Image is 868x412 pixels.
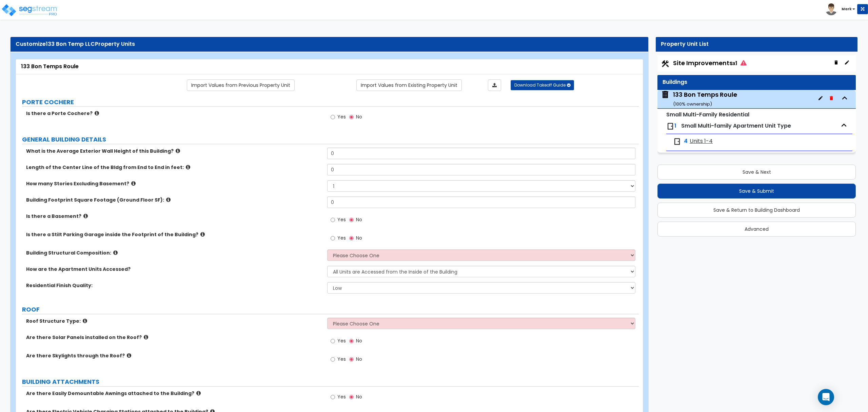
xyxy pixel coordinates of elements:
input: No [349,356,354,363]
button: Advanced [657,222,856,237]
i: click for more info! [113,250,118,255]
span: Yes [337,393,346,400]
input: Yes [331,356,335,363]
img: building.svg [661,90,670,99]
label: Are there Skylights through the Roof? [26,352,322,359]
small: ( 100 % ownership) [673,101,712,107]
label: Residential Finish Quality: [26,282,322,289]
input: Yes [331,393,335,401]
span: 4 [684,137,688,145]
label: GENERAL BUILDING DETAILS [22,135,639,144]
img: avatar.png [825,3,837,15]
span: Yes [337,235,346,241]
div: 133 Bon Temps Roule [21,63,638,71]
button: Download Takeoff Guide [511,80,574,90]
label: Are there Easily Demountable Awnings attached to the Building? [26,390,322,397]
small: Small Multi-Family Residential [666,111,749,118]
span: No [356,216,362,223]
img: door.png [666,122,674,130]
span: No [356,393,362,400]
span: 1 [674,122,676,130]
i: click for more info! [166,197,171,202]
div: Open Intercom Messenger [818,389,834,405]
img: Construction.png [661,59,670,68]
input: Yes [331,337,335,345]
label: Is there a Stilt Parking Garage inside the Footprint of the Building? [26,231,322,238]
div: Buildings [663,78,851,86]
button: Save & Next [657,165,856,180]
input: No [349,393,354,401]
label: PORTE COCHERE [22,98,639,107]
span: No [356,113,362,120]
i: click for more info! [95,111,99,116]
label: Is there a Basement? [26,213,322,220]
span: Units 1-4 [690,137,713,145]
label: How many Stories Excluding Basement? [26,180,322,187]
a: Import the dynamic attribute values from existing properties. [356,79,462,91]
label: Are there Solar Panels installed on the Roof? [26,334,322,341]
input: No [349,235,354,242]
i: click for more info! [196,391,201,396]
i: click for more info! [127,353,131,358]
label: BUILDING ATTACHMENTS [22,377,639,386]
span: 133 Bon Temps Roule [661,90,737,108]
i: click for more info! [131,181,136,186]
label: Roof Structure Type: [26,318,322,324]
span: Small Multi-family Apartment Unit Type [681,122,791,130]
label: What is the Average Exterior Wall Height of this Building? [26,148,322,154]
input: Yes [331,235,335,242]
span: No [356,356,362,362]
i: click for more info! [83,318,87,323]
img: door.png [673,137,681,146]
input: Yes [331,113,335,121]
button: Save & Return to Building Dashboard [657,203,856,218]
div: Property Unit List [661,40,852,48]
button: Save & Submit [657,184,856,199]
b: Mark [842,6,852,12]
span: Yes [337,216,346,223]
span: Yes [337,337,346,344]
input: No [349,216,354,224]
span: Download Takeoff Guide [514,82,566,88]
i: click for more info! [144,335,148,340]
img: logo_pro_r.png [1,3,59,17]
span: Site Improvements [673,59,747,67]
label: How are the Apartment Units Accessed? [26,266,322,273]
input: No [349,113,354,121]
label: ROOF [22,305,639,314]
div: 133 Bon Temps Roule [673,90,737,108]
div: Customize Property Units [16,40,643,48]
span: Yes [337,113,346,120]
span: No [356,235,362,241]
label: Length of the Center Line of the Bldg from End to End in feet: [26,164,322,171]
span: 133 Bon Temp LLC [46,40,95,48]
label: Is there a Porte Cochere? [26,110,322,117]
i: click for more info! [186,165,190,170]
i: click for more info! [83,213,88,219]
label: Building Structural Composition: [26,249,322,256]
label: Building Footprint Square Footage (Ground Floor SF): [26,196,322,203]
a: Import the dynamic attributes value through Excel sheet [488,79,501,91]
span: Yes [337,356,346,362]
input: No [349,337,354,345]
small: x1 [733,60,737,67]
a: Import the dynamic attribute values from previous properties. [187,79,295,91]
input: Yes [331,216,335,224]
i: click for more info! [176,148,180,153]
i: click for more info! [200,232,205,237]
span: No [356,337,362,344]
